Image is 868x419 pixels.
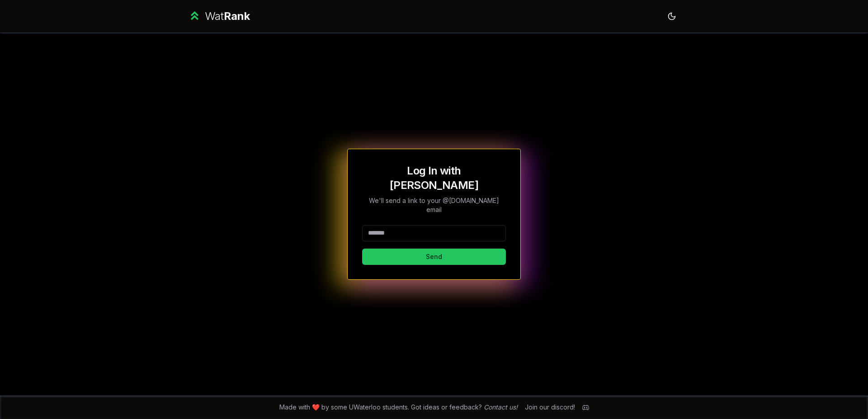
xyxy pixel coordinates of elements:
div: Join our discord! [525,403,575,412]
span: Made with ❤️ by some UWaterloo students. Got ideas or feedback? [279,403,518,412]
a: Contact us! [484,403,518,411]
h1: Log In with [PERSON_NAME] [362,164,506,193]
button: Send [362,249,506,265]
div: Wat [205,9,250,24]
p: We'll send a link to your @[DOMAIN_NAME] email [362,196,506,214]
a: WatRank [188,9,250,24]
span: Rank [224,9,250,23]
